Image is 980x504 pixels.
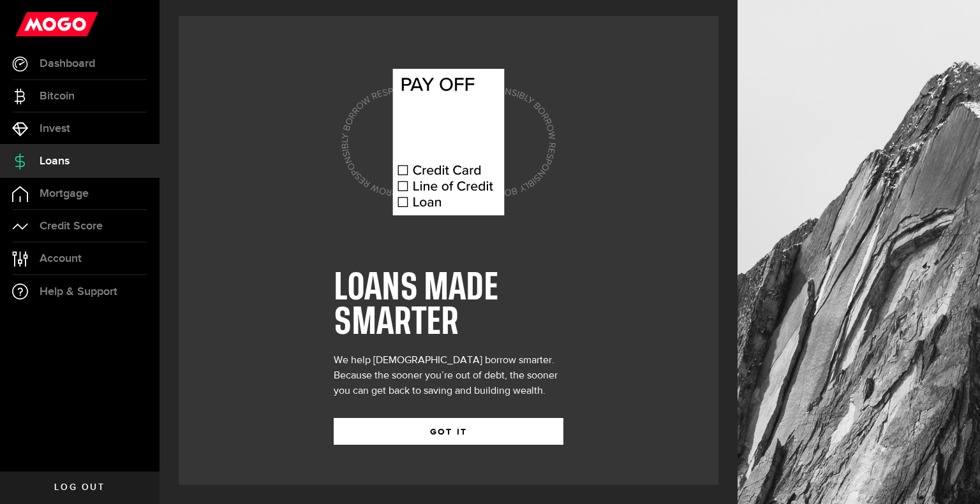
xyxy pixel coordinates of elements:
[334,271,563,340] h1: LOANS MADE SMARTER
[40,286,117,298] span: Help & Support
[40,58,95,69] span: Dashboard
[40,188,89,199] span: Mortgage
[334,353,563,399] div: We help [DEMOGRAPHIC_DATA] borrow smarter. Because the sooner you’re out of debt, the sooner you ...
[40,220,103,232] span: Credit Score
[334,418,563,445] button: GOT IT
[40,155,70,167] span: Loans
[40,253,82,264] span: Account
[40,123,70,134] span: Invest
[54,483,105,492] span: Log out
[40,90,75,102] span: Bitcoin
